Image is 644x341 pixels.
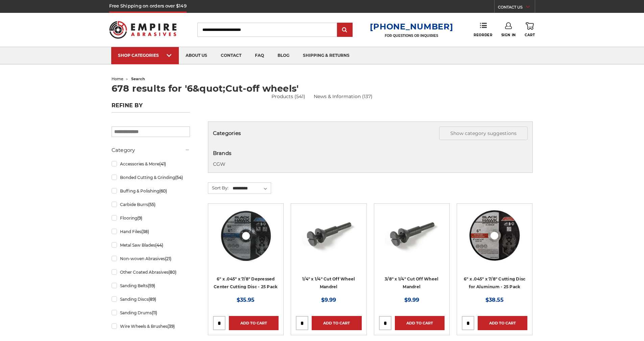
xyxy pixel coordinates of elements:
span: $38.55 [485,297,504,303]
span: (41) [159,161,166,166]
a: shipping & returns [296,47,356,64]
a: CGW [213,161,225,167]
a: Add to Cart [229,316,279,330]
span: Cart [525,33,535,37]
a: 6 inch cut off wheel for aluminum [462,208,527,274]
a: Sanding Discs(89) [112,293,190,305]
span: (89) [148,297,156,302]
img: 6 inch cut off wheel for aluminum [468,208,522,263]
a: faq [248,47,271,64]
a: home [112,76,123,81]
a: Add to Cart [312,316,361,330]
span: Reorder [474,33,492,37]
span: (9) [137,215,142,221]
span: (55) [148,202,156,207]
div: SHOP CATEGORIES [118,53,172,58]
a: Sanding Belts(59) [112,280,190,292]
a: Products (541) [271,93,305,100]
a: 1/4" x 1/4" Cut Off Wheel Mandrel [302,276,355,289]
a: CONTACT US [498,3,535,13]
span: (54) [175,175,183,180]
button: Show category suggestions [439,127,528,140]
a: 6" x .045" x 7/8" Depressed Center Type 27 Cut Off Wheel [213,208,279,274]
a: Hand Files(38) [112,226,190,237]
span: (21) [165,256,171,261]
span: $9.99 [321,297,336,303]
label: Sort By: [208,183,229,193]
a: 6" x .045" x 7/8" Depressed Center Cutting Disc - 25 Pack [214,276,278,289]
a: Non-woven Abrasives(21) [112,253,190,265]
h5: Categories [213,127,528,140]
span: (38) [141,229,149,234]
a: contact [214,47,248,64]
span: $35.95 [237,297,255,303]
a: Bonded Cutting & Grinding(54) [112,172,190,183]
a: Add to Cart [478,316,527,330]
span: (11) [152,310,157,315]
a: Sanding Drums(11) [112,307,190,319]
a: 3/8" inch x 1/4" inch mandrel [379,208,445,274]
a: about us [179,47,214,64]
a: 3/8" x 1/4" Cut Off Wheel Mandrel [385,276,438,289]
span: search [131,76,145,81]
h5: Refine by [112,102,190,113]
a: Cart [525,22,535,37]
input: Submit [338,23,352,37]
a: blog [271,47,296,64]
span: (60) [159,188,167,194]
span: (59) [148,283,155,288]
span: $9.99 [404,297,419,303]
a: Flooring(9) [112,212,190,224]
a: Accessories & More(41) [112,158,190,170]
h5: Brands [213,150,528,157]
img: 1/4" inch x 1/4" inch mandrel [302,208,356,263]
img: 3/8" inch x 1/4" inch mandrel [385,208,439,263]
span: (80) [168,270,176,275]
select: Sort By: [232,183,271,194]
a: News & Information (137) [314,93,373,100]
a: Reorder [474,22,492,37]
a: Buffing & Polishing(60) [112,185,190,197]
span: (44) [155,243,163,248]
p: FOR QUESTIONS OR INQUIRIES [370,33,453,38]
a: Other Coated Abrasives(80) [112,266,190,278]
a: Metal Saw Blades(44) [112,239,190,251]
a: 6" x .045" x 7/8" Cutting Disc for Aluminum - 25 Pack [464,276,526,289]
a: Add to Cart [395,316,445,330]
span: (39) [167,324,175,329]
h5: Category [112,146,190,154]
a: [PHONE_NUMBER] [370,22,453,31]
a: 1/4" inch x 1/4" inch mandrel [296,208,361,274]
img: 6" x .045" x 7/8" Depressed Center Type 27 Cut Off Wheel [219,208,273,263]
h1: 678 results for '6&quot;Cut-off wheels' [112,84,533,93]
span: Sign In [501,33,516,37]
a: Carbide Burrs(55) [112,199,190,210]
img: Empire Abrasives [109,17,177,43]
a: Wire Wheels & Brushes(39) [112,320,190,332]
